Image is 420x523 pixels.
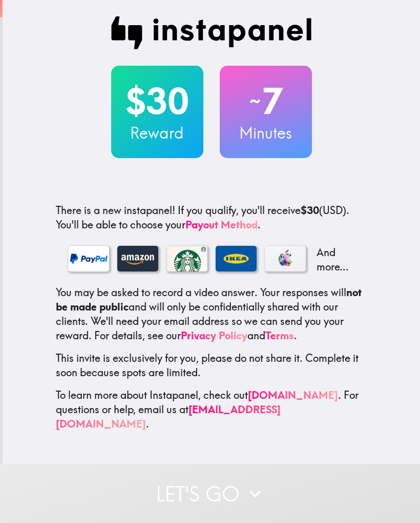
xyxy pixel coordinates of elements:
[56,351,367,380] p: This invite is exclusively for you, please do not share it. Complete it soon because spots are li...
[185,218,258,231] a: Payout Method
[111,16,312,49] img: Instapanel
[181,329,247,342] a: Privacy Policy
[111,122,203,144] h3: Reward
[314,245,355,274] p: And more...
[111,80,203,122] h2: $30
[301,204,319,217] b: $30
[56,403,281,430] a: [EMAIL_ADDRESS][DOMAIN_NAME]
[56,285,367,343] p: You may be asked to record a video answer. Your responses will and will only be confidentially sh...
[248,389,338,401] a: [DOMAIN_NAME]
[220,122,312,144] h3: Minutes
[56,286,362,313] b: not be made public
[220,80,312,122] h2: 7
[248,86,262,117] span: ~
[56,203,367,232] p: If you qualify, you'll receive (USD) . You'll be able to choose your .
[56,388,367,431] p: To learn more about Instapanel, check out . For questions or help, email us at .
[56,204,175,217] span: There is a new instapanel!
[265,329,294,342] a: Terms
